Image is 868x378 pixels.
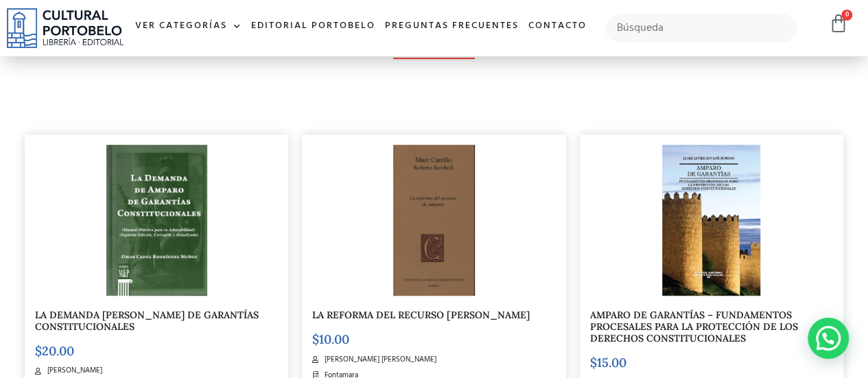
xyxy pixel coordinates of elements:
img: img20230912_11000884 [106,145,207,296]
a: Contacto [524,12,591,41]
a: Preguntas frecuentes [380,12,524,41]
a: LA REFORMA DEL RECURSO [PERSON_NAME] [312,309,529,321]
span: $ [312,331,319,347]
span: $ [590,355,597,370]
img: la_reforma_del_recurso_de_amparo-1.jpg [393,145,474,296]
bdi: 15.00 [590,355,626,370]
div: WhatsApp contact [808,318,849,359]
bdi: 10.00 [312,331,349,347]
span: $ [35,343,42,359]
a: 0 [829,14,848,34]
span: 0 [841,10,852,21]
a: AMPARO DE GARANTÍAS – FUNDAMENTOS PROCESALES PARA LA PROTECCIÓN DE LOS DERECHOS CONSTITUCIONALES [590,309,798,344]
span: [PERSON_NAME] [44,365,102,377]
a: LA DEMANDA [PERSON_NAME] DE GARANTÍAS CONSTITUCIONALES [35,309,259,333]
a: Editorial Portobelo [246,12,380,41]
input: Búsqueda [605,14,797,43]
bdi: 20.00 [35,343,74,359]
img: BA263-1.jpg [662,145,760,296]
span: [PERSON_NAME] [PERSON_NAME] [321,354,436,366]
a: Ver Categorías [130,12,246,41]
